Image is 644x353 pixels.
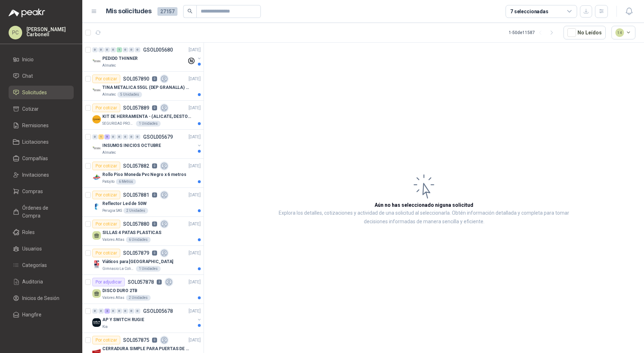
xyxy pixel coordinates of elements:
[102,229,161,236] p: SILLAS 4 PATAS PLASTICAS
[563,26,606,39] button: No Leídos
[22,138,49,146] span: Licitaciones
[22,187,43,195] span: Compras
[9,242,74,256] a: Usuarios
[104,134,110,139] div: 5
[92,144,101,153] img: Company Logo
[102,287,137,294] p: DISCO DURO 2TB
[129,134,134,139] div: 0
[152,192,157,197] p: 0
[9,168,74,182] a: Invitaciones
[152,221,157,226] p: 0
[102,237,125,243] p: Valores Atlas
[92,318,101,327] img: Company Logo
[152,105,157,110] p: 0
[102,121,135,127] p: SEGURIDAD PROVISER LTDA
[92,249,120,257] div: Por cotizar
[102,200,147,207] p: Reflector Led de 50W
[92,202,101,211] img: Company Logo
[102,316,144,323] p: AP Y SWITCH RUGIE
[9,26,22,39] div: PC
[92,115,101,124] img: Company Logo
[189,221,201,228] p: [DATE]
[92,173,101,182] img: Company Logo
[123,221,149,226] p: SOL057880
[152,76,157,81] p: 0
[26,27,74,37] p: [PERSON_NAME] Carbonell
[117,92,142,97] div: 5 Unidades
[92,46,202,68] a: 0 0 0 0 1 0 0 0 GSOL005680[DATE] Company LogoPEDIDO THINNERAlmatec
[102,113,191,120] p: KIT DE HERRAMIENTA - (ALICATE, DESTORNILLADOR,LLAVE DE EXPANSION, CRUCETA,LLAVE FIJA)
[92,336,120,344] div: Por cotizar
[189,163,201,170] p: [DATE]
[102,55,138,62] p: PEDIDO THINNER
[9,9,45,17] img: Logo peakr
[92,220,120,228] div: Por cotizar
[22,294,59,302] span: Inicios de Sesión
[136,121,161,127] div: 1 Unidades
[22,278,43,286] span: Auditoria
[189,192,201,199] p: [DATE]
[375,201,473,209] h3: Aún no has seleccionado niguna solicitud
[98,309,104,314] div: 0
[102,179,114,185] p: Patojito
[9,308,74,321] a: Hangfire
[92,133,202,156] a: 0 1 5 0 0 0 0 0 GSOL005679[DATE] Company LogoINSUMOS INICIOS OCTUBREAlmatec
[102,84,191,91] p: TINA METALICA 55GL (DEP GRANALLA) CON TAPA
[123,163,149,168] p: SOL057882
[92,134,98,139] div: 0
[189,279,201,286] p: [DATE]
[102,258,173,265] p: Viáticos para [GEOGRAPHIC_DATA]
[92,278,125,286] div: Por adjudicar
[9,135,74,149] a: Licitaciones
[189,337,201,344] p: [DATE]
[102,142,161,149] p: INSUMOS INICIOS OCTUBRE
[22,56,34,63] span: Inicio
[82,188,204,217] a: Por cotizarSOL0578810[DATE] Company LogoReflector Led de 50WPerugia SAS2 Unidades
[152,163,157,168] p: 0
[117,134,122,139] div: 0
[102,150,116,156] p: Almatec
[126,237,151,243] div: 6 Unidades
[143,309,173,314] p: GSOL005678
[82,246,204,275] a: Por cotizarSOL0578790[DATE] Company LogoViáticos para [GEOGRAPHIC_DATA]Gimnasio La Colina1 Unidades
[102,324,108,330] p: Kia
[189,105,201,111] p: [DATE]
[22,171,49,179] span: Invitaciones
[9,86,74,99] a: Solicitudes
[92,75,120,83] div: Por cotizar
[22,105,39,113] span: Cotizar
[123,309,128,314] div: 0
[102,92,116,97] p: Almatec
[510,8,548,15] div: 7 seleccionadas
[92,57,101,66] img: Company Logo
[22,228,35,236] span: Roles
[22,204,67,220] span: Órdenes de Compra
[92,307,202,330] a: 0 0 2 0 0 0 0 0 GSOL005678[DATE] Company LogoAP Y SWITCH RUGIEKia
[123,208,148,214] div: 2 Unidades
[82,159,204,188] a: Por cotizarSOL0578820[DATE] Company LogoRollo Piso Moneda Pvc Negro x 6 metrosPatojito6 Metros
[102,266,135,272] p: Gimnasio La Colina
[157,7,177,16] span: 27157
[136,266,161,272] div: 1 Unidades
[123,105,149,110] p: SOL057889
[104,309,110,314] div: 2
[9,119,74,132] a: Remisiones
[92,191,120,199] div: Por cotizar
[92,104,120,112] div: Por cotizar
[126,295,151,301] div: 2 Unidades
[9,201,74,223] a: Órdenes de Compra
[92,162,120,170] div: Por cotizar
[117,309,122,314] div: 0
[92,86,101,95] img: Company Logo
[9,152,74,165] a: Compañías
[123,76,149,81] p: SOL057890
[135,47,140,52] div: 0
[116,179,136,185] div: 6 Metros
[128,280,154,285] p: SOL057878
[123,192,149,197] p: SOL057881
[22,261,47,269] span: Categorías
[98,47,104,52] div: 0
[157,280,162,285] p: 3
[275,209,572,226] p: Explora los detalles, cotizaciones y actividad de una solicitud al seleccionarla. Obtén informaci...
[98,134,104,139] div: 1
